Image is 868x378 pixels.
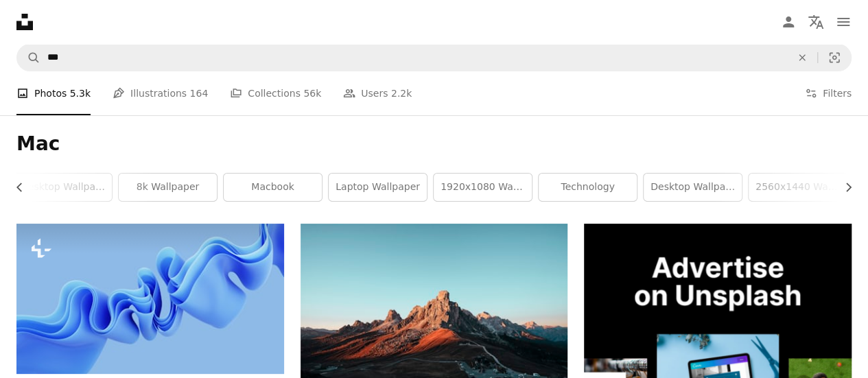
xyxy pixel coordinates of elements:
[16,174,32,201] button: scroll list to the left
[230,71,321,115] a: Collections 56k
[119,174,217,201] a: 8k wallpaper
[16,44,852,71] form: Find visuals sitewide
[775,8,802,36] a: Log in / Sign up
[301,307,568,319] a: brown rock formation under blue sky
[787,45,817,71] button: Clear
[343,71,412,115] a: Users 2.2k
[391,86,412,101] span: 2.2k
[190,86,209,101] span: 164
[434,174,532,201] a: 1920x1080 wallpaper
[16,132,852,156] h1: Mac
[17,45,40,71] button: Search Unsplash
[539,174,637,201] a: technology
[113,71,208,115] a: Illustrations 164
[303,86,321,101] span: 56k
[802,8,830,36] button: Language
[14,174,112,201] a: desktop wallpaper
[16,14,33,30] a: Home — Unsplash
[818,45,851,71] button: Visual search
[749,174,847,201] a: 2560x1440 wallpaper
[224,174,322,201] a: macbook
[16,224,284,374] img: 3d render, abstract modern blue background, folded ribbons macro, fashion wallpaper with wavy lay...
[329,174,427,201] a: laptop wallpaper
[16,292,284,305] a: 3d render, abstract modern blue background, folded ribbons macro, fashion wallpaper with wavy lay...
[830,8,857,36] button: Menu
[805,71,852,115] button: Filters
[644,174,742,201] a: desktop wallpapers
[836,174,852,201] button: scroll list to the right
